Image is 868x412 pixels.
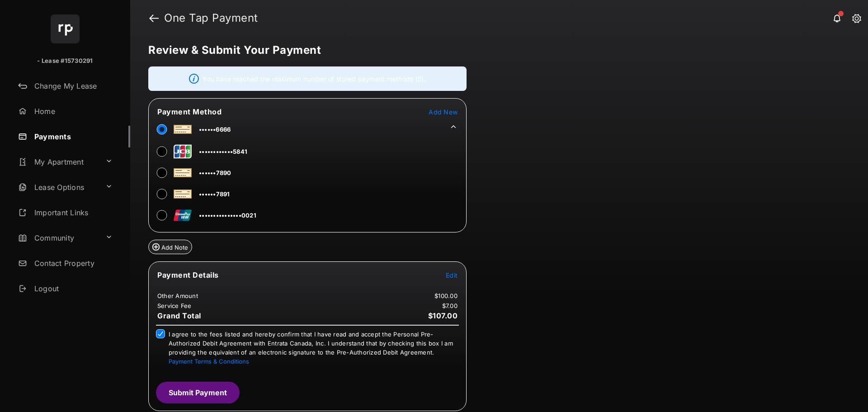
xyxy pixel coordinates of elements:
span: $107.00 [428,311,458,320]
a: Important Links [14,202,116,223]
td: Service Fee [157,302,192,310]
a: Payments [14,126,130,147]
span: Payment Method [157,107,222,116]
span: Add New [429,108,458,116]
a: Home [14,100,130,122]
span: Payment Details [157,270,219,279]
td: $7.00 [442,302,458,310]
button: Add Note [148,240,192,254]
span: ••••••7891 [199,190,230,198]
span: ••••••6666 [199,126,231,133]
span: I agree to the fees listed and hereby confirm that I have read and accept the Personal Pre-Author... [169,331,453,365]
button: Add New [429,107,458,116]
p: - Lease #15730291 [37,57,93,66]
button: I agree to the fees listed and hereby confirm that I have read and accept the Personal Pre-Author... [169,358,249,365]
a: Community [14,227,102,249]
button: Submit Payment [156,382,240,403]
a: My Apartment [14,151,102,173]
td: $100.00 [434,292,458,300]
button: Edit [446,270,458,279]
span: Grand Total [157,311,201,320]
a: Logout [14,278,130,299]
a: Contact Property [14,252,130,274]
strong: One Tap Payment [164,13,258,24]
h5: Review & Submit Your Payment [148,45,843,56]
span: •••••••••••••••0021 [199,212,256,219]
td: Other Amount [157,292,198,300]
img: svg+xml;base64,PHN2ZyB4bWxucz0iaHR0cDovL3d3dy53My5vcmcvMjAwMC9zdmciIHdpZHRoPSI2NCIgaGVpZ2h0PSI2NC... [51,14,80,43]
span: ••••••7890 [199,169,231,176]
a: Change My Lease [14,75,130,97]
a: Lease Options [14,176,102,198]
div: You have reached the maximum number of stored payment methods (5). [148,66,467,91]
span: ••••••••••••5841 [199,148,247,155]
span: Edit [446,271,458,279]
